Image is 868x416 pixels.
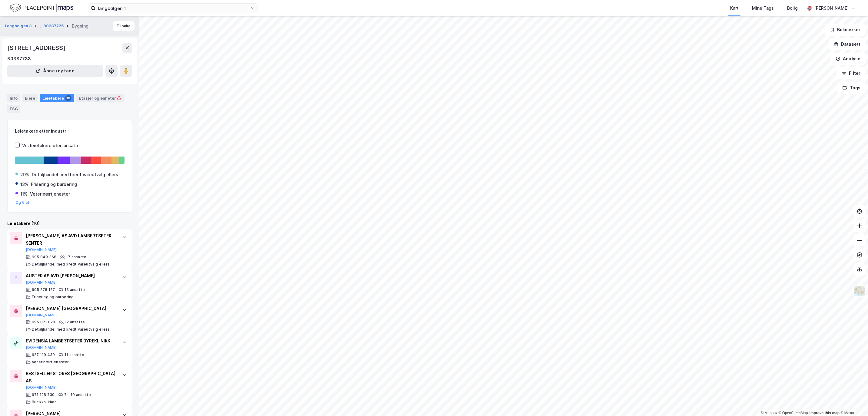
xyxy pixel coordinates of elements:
[66,255,86,259] div: 17 ansatte
[814,5,849,12] div: [PERSON_NAME]
[787,5,798,12] div: Bolig
[26,345,57,350] button: [DOMAIN_NAME]
[836,67,866,79] button: Filter
[854,286,865,297] img: Z
[113,21,135,31] button: Tilbake
[32,360,69,365] div: Veterinærtjenester
[64,392,91,397] div: 7 - 10 ansatte
[730,5,739,12] div: Kart
[72,22,88,30] div: Bygning
[26,337,116,345] div: EVIDENSIA LAMBERTSETER DYREKLINIKK
[37,22,41,30] div: ...
[65,320,85,325] div: 12 ansatte
[20,190,28,198] div: 11%
[32,171,118,178] div: Detaljhandel med bredt vareutvalg ellers
[15,200,29,205] button: Og 6 til
[829,38,866,50] button: Datasett
[825,24,866,36] button: Bokmerker
[79,95,121,101] div: Etasjer og enheter
[15,127,125,135] div: Leietakere etter industri
[20,171,29,178] div: 29%
[32,320,55,325] div: 995 871 823
[32,255,56,259] div: 995 049 368
[20,181,28,188] div: 13%
[32,295,74,299] div: Frisering og barbering
[810,411,840,415] a: Improve this map
[32,352,55,357] div: 927 119 439
[837,82,866,94] button: Tags
[7,220,132,227] div: Leietakere (10)
[65,352,84,357] div: 11 ansatte
[838,387,868,416] div: Kontrollprogram for chat
[838,387,868,416] iframe: Chat Widget
[5,22,33,30] button: Langbølgen 3
[22,94,38,102] div: Eiere
[31,181,77,188] div: Frisering og barbering
[32,262,110,267] div: Detaljhandel med bredt vareutvalg ellers
[26,370,116,385] div: BESTSELLER STORES [GEOGRAPHIC_DATA] AS
[26,272,116,279] div: AUSTER AS AVD [PERSON_NAME]
[7,94,20,102] div: Info
[761,411,777,415] a: Mapbox
[65,287,85,292] div: 13 ansatte
[32,400,56,404] div: Butikkh. klær
[7,43,67,53] div: [STREET_ADDRESS]
[26,247,57,252] button: [DOMAIN_NAME]
[779,411,808,415] a: OpenStreetMap
[7,55,31,62] div: 80387733
[95,4,250,13] input: Søk på adresse, matrikkel, gårdeiere, leietakere eller personer
[43,23,65,29] button: 80387725
[26,313,57,318] button: [DOMAIN_NAME]
[32,327,110,332] div: Detaljhandel med bredt vareutvalg ellers
[10,3,73,13] img: logo.f888ab2527a4732fd821a326f86c7f29.svg
[26,232,116,247] div: [PERSON_NAME] AS AVD LAMBERTSETER SENTER
[26,385,57,390] button: [DOMAIN_NAME]
[32,287,55,292] div: 995 276 127
[752,5,774,12] div: Mine Tags
[26,305,116,312] div: [PERSON_NAME] [GEOGRAPHIC_DATA]
[30,190,70,198] div: Veterinærtjenester
[40,94,74,102] div: Leietakere
[830,53,866,65] button: Analyse
[65,95,72,101] div: 10
[22,142,80,149] div: Vis leietakere uten ansatte
[7,65,103,77] button: Åpne i ny fane
[7,105,20,113] div: ESG
[26,280,57,285] button: [DOMAIN_NAME]
[32,392,55,397] div: 971 128 739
